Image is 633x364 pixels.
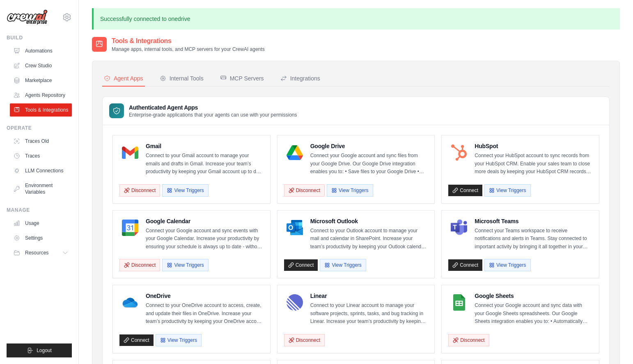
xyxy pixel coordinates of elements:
a: LLM Connections [10,164,72,177]
button: Disconnect [284,334,325,346]
div: Operate [7,125,72,131]
h4: Google Drive [310,142,428,150]
button: View Triggers [162,259,208,271]
h2: Tools & Integrations [112,36,265,46]
button: Resources [10,246,72,259]
p: Successfully connected to onedrive [92,8,620,30]
img: Linear Logo [287,294,303,311]
span: Logout [37,347,52,354]
div: Agent Apps [104,74,143,82]
a: Tools & Integrations [10,103,72,117]
button: Disconnect [119,184,160,197]
a: Traces [10,149,72,163]
div: Manage [7,207,72,213]
img: Gmail Logo [122,144,138,161]
button: MCP Servers [218,71,266,87]
a: Connect [119,334,154,346]
a: Environment Variables [10,179,72,199]
a: Agents Repository [10,89,72,102]
img: OneDrive Logo [122,294,138,311]
span: Resources [25,250,48,256]
button: Internal Tools [158,71,205,87]
button: Disconnect [448,334,489,346]
img: Google Sheets Logo [451,294,467,311]
p: Connect your Teams workspace to receive notifications and alerts in Teams. Stay connected to impo... [475,227,592,251]
p: Manage apps, internal tools, and MCP servers for your CrewAI agents [112,46,265,53]
button: View Triggers [327,184,373,197]
button: View Triggers [162,184,208,197]
p: Connect to your OneDrive account to access, create, and update their files in OneDrive. Increase ... [146,302,264,326]
a: Connect [284,259,318,271]
h4: OneDrive [146,292,264,300]
button: View Triggers [484,184,530,197]
h4: Microsoft Outlook [310,217,428,225]
img: HubSpot Logo [451,144,467,161]
button: View Triggers [320,259,366,271]
a: Connect [448,185,482,196]
p: Connect to your Linear account to manage your software projects, sprints, tasks, and bug tracking... [310,302,428,326]
a: Usage [10,217,72,230]
div: Internal Tools [160,74,204,82]
button: Disconnect [284,184,325,197]
img: Logo [7,9,48,25]
img: Google Calendar Logo [122,220,138,236]
h4: Gmail [146,142,264,150]
p: Connect to your Outlook account to manage your mail and calendar in SharePoint. Increase your tea... [310,227,428,251]
button: Logout [7,343,72,357]
p: Connect to your Gmail account to manage your emails and drafts in Gmail. Increase your team’s pro... [146,152,264,176]
button: View Triggers [156,334,202,346]
p: Connect your Google account and sync files from your Google Drive. Our Google Drive integration e... [310,152,428,176]
button: Agent Apps [102,71,145,87]
button: Disconnect [119,259,160,271]
div: Build [7,34,72,41]
img: Microsoft Teams Logo [451,220,467,236]
h4: Google Sheets [475,292,592,300]
div: MCP Servers [220,74,264,82]
a: Connect [448,259,482,271]
button: View Triggers [484,259,530,271]
a: Crew Studio [10,59,72,72]
a: Automations [10,44,72,57]
img: Google Drive Logo [287,144,303,161]
button: Integrations [279,71,322,87]
h4: HubSpot [475,142,592,150]
h4: Microsoft Teams [475,217,592,225]
a: Settings [10,231,72,245]
h3: Authenticated Agent Apps [129,103,297,112]
div: Integrations [280,74,320,82]
p: Connect your Google account and sync data with your Google Sheets spreadsheets. Our Google Sheets... [475,302,592,326]
img: Microsoft Outlook Logo [287,220,303,236]
a: Traces Old [10,135,72,148]
p: Connect your Google account and sync events with your Google Calendar. Increase your productivity... [146,227,264,251]
a: Marketplace [10,74,72,87]
p: Enterprise-grade applications that your agents can use with your permissions [129,112,297,118]
h4: Linear [310,292,428,300]
p: Connect your HubSpot account to sync records from your HubSpot CRM. Enable your sales team to clo... [475,152,592,176]
h4: Google Calendar [146,217,264,225]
